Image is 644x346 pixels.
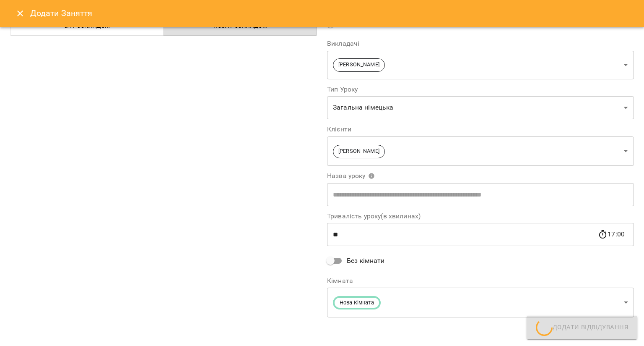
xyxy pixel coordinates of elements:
label: Тип Уроку [327,86,634,93]
span: [PERSON_NAME] [333,61,384,69]
div: Нова Кімната [327,288,634,317]
div: [PERSON_NAME] [327,50,634,79]
span: [PERSON_NAME] [333,147,384,155]
div: Загальна німецька [327,96,634,120]
h6: Додати Заняття [30,7,634,20]
label: Клієнти [327,126,634,133]
label: Викладачі [327,40,634,47]
div: [PERSON_NAME] [327,136,634,166]
button: Close [10,3,30,24]
label: Тривалість уроку(в хвилинах) [327,213,634,220]
label: Кімната [327,278,634,284]
span: Назва уроку [327,173,375,179]
span: Нова Кімната [335,299,379,307]
svg: Вкажіть назву уроку або виберіть клієнтів [368,173,375,179]
span: Без кімнати [347,256,385,266]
